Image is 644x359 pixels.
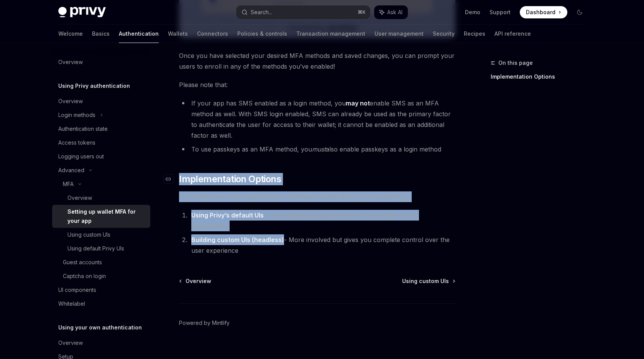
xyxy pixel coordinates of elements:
strong: may not [346,99,370,107]
div: Overview [58,97,83,106]
span: On this page [498,58,533,68]
a: Security [433,25,455,43]
a: Overview [180,277,211,285]
a: Captcha on login [52,269,150,283]
div: MFA [63,179,74,189]
a: Using custom UIs [402,277,455,285]
h5: Using Privy authentication [58,81,130,91]
li: - The simplest approach where Privy handles the UI components [189,210,455,231]
li: To use passkeys as an MFA method, you also enable passkeys as a login method [179,144,455,155]
span: Privy offers two main approaches to implement wallet MFA in your application: [179,191,455,202]
a: Recipes [464,25,485,43]
a: Demo [465,8,480,16]
em: must [312,145,326,153]
a: Overview [52,336,150,350]
a: Whitelabel [52,297,150,311]
a: Overview [52,55,150,69]
a: UI components [52,283,150,297]
span: ⌘ K [358,9,366,15]
li: - More involved but gives you complete control over the user experience [189,234,455,256]
div: Using custom UIs [67,230,110,239]
a: Powered by Mintlify [179,319,230,327]
span: Implementation Options [179,173,281,185]
div: Setting up wallet MFA for your app [67,207,146,226]
a: Support [490,8,511,16]
div: Overview [58,338,83,347]
a: Wallets [168,25,188,43]
li: If your app has SMS enabled as a login method, you enable SMS as an MFA method as well. With SMS ... [179,98,455,141]
div: Search... [251,8,272,17]
a: API reference [495,25,531,43]
a: Setting up wallet MFA for your app [52,205,150,228]
span: Ask AI [387,8,402,16]
a: Connectors [197,25,228,43]
span: Overview [186,277,211,285]
div: Captcha on login [63,272,106,281]
a: Policies & controls [237,25,287,43]
a: Transaction management [296,25,365,43]
div: UI components [58,285,96,295]
div: Overview [67,193,92,203]
span: Please note that: [179,79,455,90]
div: Login methods [58,110,95,120]
a: Welcome [58,25,83,43]
div: Authentication state [58,124,108,133]
a: Authentication [119,25,159,43]
a: Dashboard [520,6,567,18]
a: Overview [52,191,150,205]
a: Using default Privy UIs [52,242,150,255]
strong: Using Privy’s default UIs [191,211,264,219]
div: Overview [58,58,83,67]
button: Search...⌘K [236,5,370,19]
a: Basics [92,25,110,43]
strong: Building custom UIs (headless) [191,236,284,244]
div: Access tokens [58,138,95,147]
span: Using custom UIs [402,277,449,285]
button: Toggle dark mode [573,6,586,18]
div: Guest accounts [63,258,102,267]
a: Logging users out [52,150,150,163]
a: Using custom UIs [52,228,150,242]
a: Authentication state [52,122,150,136]
img: dark logo [58,7,106,18]
span: Once you have selected your desired MFA methods and saved changes, you can prompt your users to e... [179,50,455,72]
a: Access tokens [52,136,150,150]
a: Overview [52,94,150,108]
a: Navigate to header [164,173,179,185]
h5: Using your own authentication [58,323,142,332]
a: Implementation Options [491,71,592,83]
a: User management [375,25,424,43]
div: Whitelabel [58,299,85,308]
div: Advanced [58,166,84,175]
span: Dashboard [526,8,555,16]
div: Using default Privy UIs [67,244,124,253]
button: Ask AI [374,5,408,19]
a: Guest accounts [52,255,150,269]
div: Logging users out [58,152,104,161]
